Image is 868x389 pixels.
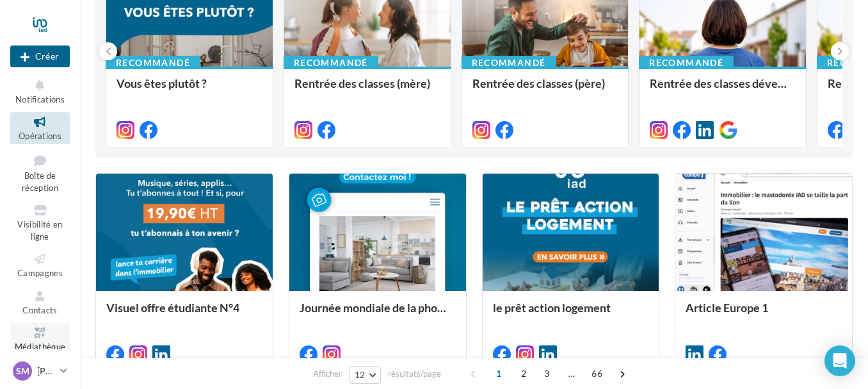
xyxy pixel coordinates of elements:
[22,305,58,315] span: Contacts
[17,219,62,242] span: Visibilité en ligne
[824,345,855,376] div: Open Intercom Messenger
[300,301,456,327] div: Journée mondiale de la photographie
[10,286,70,318] a: Contacts
[10,323,70,354] a: Médiathèque
[349,366,382,384] button: 12
[650,77,796,103] div: Rentrée des classes développement (conseillère)
[106,56,200,70] div: Recommandé
[355,370,366,380] span: 12
[388,368,441,380] span: résultats/page
[284,56,378,70] div: Recommandé
[10,112,70,144] a: Opérations
[106,301,262,327] div: Visuel offre étudiante N°4
[10,149,70,196] a: Boîte de réception
[639,56,734,70] div: Recommandé
[488,363,509,384] span: 1
[586,363,607,384] span: 66
[536,363,557,384] span: 3
[37,365,55,377] p: [PERSON_NAME]
[17,268,63,278] span: Campagnes
[16,365,29,377] span: SM
[10,76,70,107] button: Notifications
[15,94,65,104] span: Notifications
[117,77,262,103] div: Vous êtes plutôt ?
[10,46,70,67] button: Créer
[10,201,70,244] a: Visibilité en ligne
[472,77,618,103] div: Rentrée des classes (père)
[686,301,842,327] div: Article Europe 1
[15,342,66,352] span: Médiathèque
[10,249,70,281] a: Campagnes
[10,46,70,67] div: Nouvelle campagne
[493,301,649,327] div: le prêt action logement
[19,131,61,141] span: Opérations
[22,170,58,193] span: Boîte de réception
[313,368,342,380] span: Afficher
[513,363,534,384] span: 2
[462,56,556,70] div: Recommandé
[10,359,70,383] a: SM [PERSON_NAME]
[294,77,440,103] div: Rentrée des classes (mère)
[561,363,582,384] span: ...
